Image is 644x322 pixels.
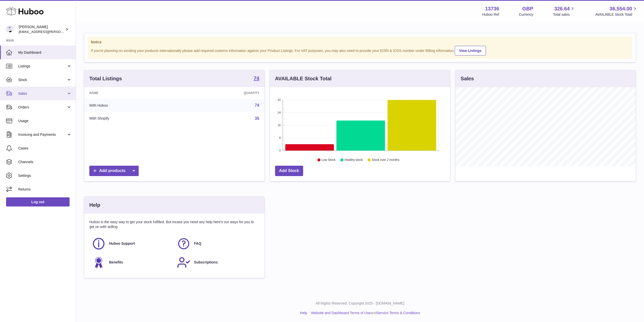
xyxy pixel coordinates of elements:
td: With Huboo [84,99,181,112]
strong: 13736 [485,5,499,12]
text: 0 [279,149,281,152]
h3: Sales [461,75,474,82]
h3: AVAILABLE Stock Total [275,75,331,82]
a: Help [300,311,307,315]
a: FAQ [177,237,257,251]
a: 36,554.00 AVAILABLE Stock Total [595,5,638,17]
span: AVAILABLE Stock Total [595,12,638,17]
text: Stock over 2 months [372,158,399,162]
text: Healthy stock [344,158,363,162]
span: My Dashboard [18,50,72,55]
li: and [309,311,420,315]
span: Benefits [109,260,123,265]
strong: GBP [522,5,533,12]
a: View Listings [455,46,486,55]
th: Quantity [181,87,264,99]
span: 326.64 [554,5,570,12]
div: Huboo Ref [482,12,499,17]
a: 74 [255,103,259,107]
span: Subscriptions [194,260,218,265]
span: Sales [18,91,67,96]
h3: Help [89,202,100,209]
a: Service Terms & Conditions [377,311,420,315]
span: Stock [18,78,67,82]
td: With Shopify [84,112,181,125]
a: Log out [6,197,70,206]
img: horia@orea.uk [6,26,14,33]
text: 16 [278,124,281,127]
span: FAQ [194,241,201,246]
h3: Total Listings [89,75,122,82]
p: All Rights Reserved. Copyright 2025 - [DOMAIN_NAME] [80,301,640,306]
span: Total sales [553,12,575,17]
text: 24 [278,111,281,114]
text: 32 [278,98,281,101]
strong: Notice [91,40,629,45]
p: Huboo is the easy way to get your stock fulfilled. But incase you need any help here's our ways f... [89,220,259,229]
a: Benefits [92,256,172,269]
a: 74 [254,76,259,82]
span: Settings [18,173,72,178]
a: Huboo Support [92,237,172,251]
span: Huboo Support [109,241,135,246]
strong: 74 [254,76,259,81]
a: 326.64 Total sales [553,5,575,17]
div: Currency [519,12,533,17]
a: Website and Dashboard Terms of Use [311,311,371,315]
span: Listings [18,64,67,69]
div: If you're planning on sending your products internationally please add required customs informati... [91,45,629,55]
span: Usage [18,119,72,123]
span: Orders [18,105,67,110]
th: Name [84,87,181,99]
span: [EMAIL_ADDRESS][PERSON_NAME][DOMAIN_NAME] [19,30,101,34]
text: 8 [279,136,281,139]
a: Add Stock [275,166,303,176]
a: Add products [89,166,139,176]
span: Returns [18,187,72,192]
a: 35 [255,116,259,121]
div: [PERSON_NAME] [19,25,64,34]
span: 36,554.00 [610,5,632,12]
span: Channels [18,160,72,164]
text: Low Stock [322,158,336,162]
a: Subscriptions [177,256,257,269]
span: Cases [18,146,72,151]
span: Invoicing and Payments [18,132,67,137]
